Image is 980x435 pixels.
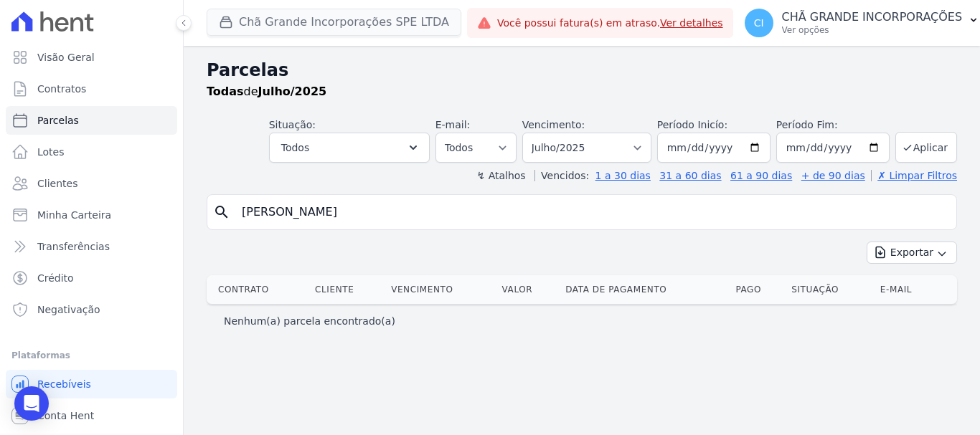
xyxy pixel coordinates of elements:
a: Crédito [6,264,177,292]
span: Todos [281,139,309,156]
th: E-mail [875,275,940,304]
a: Transferências [6,232,177,261]
button: Todos [269,133,430,163]
a: Conta Hent [6,401,177,430]
th: Situação [786,275,875,304]
th: Contrato [207,275,309,304]
label: Vencidos: [534,170,589,181]
button: Exportar [867,242,957,264]
span: Recebíveis [37,377,91,391]
span: Transferências [37,239,110,254]
span: Crédito [37,271,74,285]
a: Contratos [6,75,177,103]
strong: Julho/2025 [258,85,327,98]
span: Visão Geral [37,50,95,64]
span: Parcelas [37,113,79,128]
a: Minha Carteira [6,201,177,229]
a: + de 90 dias [801,170,865,181]
a: 1 a 30 dias [595,170,651,181]
a: Negativação [6,295,177,324]
label: Período Fim: [776,118,890,133]
span: Conta Hent [37,408,94,423]
th: Valor [496,275,560,304]
i: search [213,204,230,221]
th: Vencimento [385,275,496,304]
p: Ver opções [782,24,963,36]
p: Nenhum(a) parcela encontrado(a) [224,314,395,328]
th: Pago [730,275,786,304]
label: ↯ Atalhos [476,170,525,181]
strong: Todas [207,85,244,98]
a: Ver detalhes [660,17,723,29]
h2: Parcelas [207,57,957,83]
a: Visão Geral [6,43,177,72]
span: Contratos [37,82,86,96]
p: de [207,83,326,100]
button: Chã Grande Incorporações SPE LTDA [207,9,461,36]
span: Clientes [37,176,77,191]
a: Parcelas [6,106,177,135]
span: CI [754,18,764,28]
a: 61 a 90 dias [730,170,792,181]
p: CHÃ GRANDE INCORPORAÇÕES [782,10,963,24]
span: Minha Carteira [37,208,111,222]
button: Aplicar [895,132,957,163]
label: Período Inicío: [657,119,727,130]
label: E-mail: [435,119,471,130]
label: Situação: [269,119,316,130]
div: Plataformas [11,347,171,364]
th: Data de Pagamento [560,275,730,304]
a: Clientes [6,169,177,198]
a: ✗ Limpar Filtros [871,170,957,181]
label: Vencimento: [522,119,585,130]
th: Cliente [309,275,385,304]
input: Buscar por nome do lote ou do cliente [233,198,951,226]
a: Recebíveis [6,370,177,398]
span: Lotes [37,145,65,159]
span: Você possui fatura(s) em atraso. [497,16,723,31]
a: 31 a 60 dias [659,170,721,181]
a: Lotes [6,138,177,166]
div: Open Intercom Messenger [14,386,49,421]
span: Negativação [37,302,100,317]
